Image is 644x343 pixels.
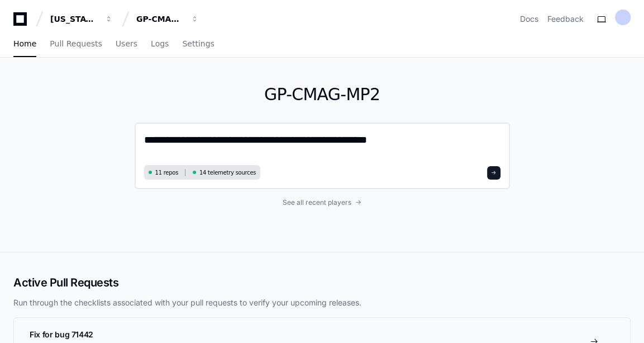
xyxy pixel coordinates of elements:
a: Settings [182,31,214,57]
h2: Active Pull Requests [13,275,631,290]
span: See all recent players [283,198,351,207]
span: Home [13,40,36,47]
div: [US_STATE] Pacific [50,13,98,25]
h1: GP-CMAG-MP2 [135,84,510,105]
a: Docs [520,13,538,25]
div: GP-CMAG-MP2 [136,13,184,25]
a: Pull Requests [50,31,102,57]
span: Pull Requests [50,40,102,47]
a: See all recent players [135,198,510,207]
button: GP-CMAG-MP2 [132,9,203,29]
span: Users [116,40,137,47]
p: Run through the checklists associated with your pull requests to verify your upcoming releases. [13,297,631,308]
button: Feedback [547,13,584,25]
span: Settings [182,40,214,47]
span: Fix for bug 71442 [30,330,93,339]
button: [US_STATE] Pacific [46,9,117,29]
span: Logs [151,40,169,47]
a: Home [13,31,36,57]
span: 11 repos [155,168,179,177]
a: Users [116,31,137,57]
a: Logs [151,31,169,57]
span: 14 telemetry sources [199,168,256,177]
